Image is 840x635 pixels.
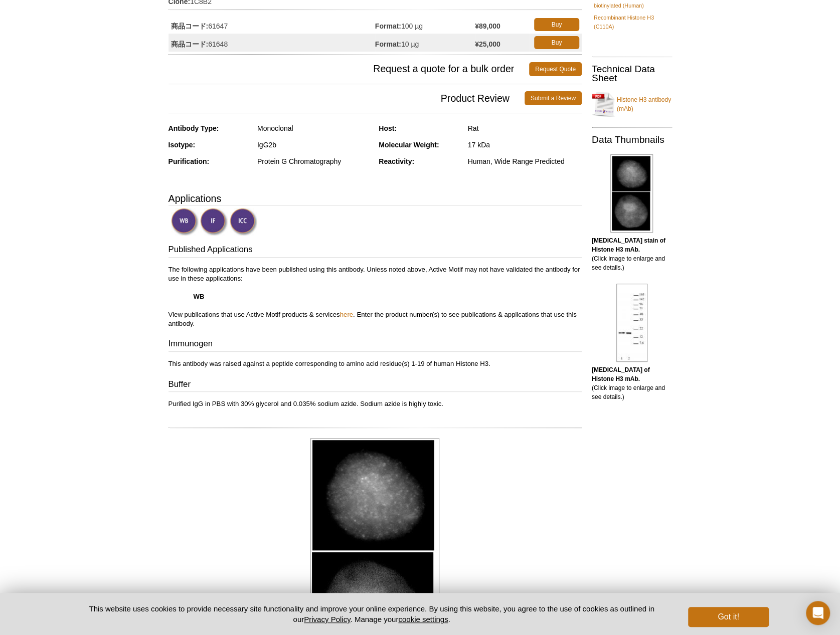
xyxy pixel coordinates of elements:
strong: ¥25,000 [475,40,500,49]
img: Histone H3 antibody (mAb) tested by immunofluorescence. [610,154,653,233]
div: IgG2b [257,140,371,149]
h3: Immunogen [169,338,582,352]
p: Purified IgG in PBS with 30% glycerol and 0.035% sodium azide. Sodium azide is highly toxic. [169,399,582,408]
td: 61647 [169,16,375,34]
a: Histone H3 antibody (mAb) [592,89,672,119]
span: Product Review [169,91,525,105]
td: 10 µg [375,34,475,52]
strong: 商品コード: [171,40,209,49]
h3: Published Applications [169,244,582,258]
p: This antibody was raised against a peptide corresponding to amino acid residue(s) 1-19 of human H... [169,359,582,368]
b: [MEDICAL_DATA] stain of Histone H3 mAb. [592,237,665,253]
h3: Applications [169,191,582,206]
img: Western Blot Validated [171,208,199,236]
strong: Purification: [169,157,210,165]
b: [MEDICAL_DATA] of Histone H3 mAb. [592,366,650,382]
a: Recombinant Histone H3 (C110A) [594,13,670,31]
div: 17 kDa [468,140,582,149]
a: Buy [534,36,579,49]
div: Rat [468,124,582,133]
h2: Data Thumbnails [592,135,672,144]
strong: Antibody Type: [169,124,219,132]
div: Protein G Chromatography [257,157,371,166]
p: (Click image to enlarge and see details.) [592,365,672,401]
a: Privacy Policy [304,615,350,623]
p: The following applications have been published using this antibody. Unless noted above, Active Mo... [169,265,582,328]
strong: Molecular Weight: [379,141,439,149]
a: here [340,311,353,318]
a: Request Quote [529,62,582,76]
a: Submit a Review [525,91,582,105]
strong: WB [194,293,205,300]
strong: Format: [375,40,401,49]
h2: Technical Data Sheet [592,65,672,83]
strong: Host: [379,124,397,132]
td: 61648 [169,34,375,52]
td: 100 µg [375,16,475,34]
button: cookie settings [398,615,448,623]
strong: Isotype: [169,141,196,149]
img: Immunofluorescence Validated [200,208,228,236]
img: Immunocytochemistry Validated [230,208,257,236]
a: Buy [534,18,579,31]
div: Open Intercom Messenger [806,601,830,625]
span: Request a quote for a bulk order [169,62,530,76]
strong: Format: [375,22,401,31]
strong: Reactivity: [379,157,414,165]
button: Got it! [688,607,768,627]
strong: 商品コード: [171,22,209,31]
strong: ¥89,000 [475,22,500,31]
div: Human, Wide Range Predicted [468,157,582,166]
img: Histone H3 antibody (mAb) tested by Western blot. [616,284,647,362]
p: (Click image to enlarge and see details.) [592,236,672,272]
h3: Buffer [169,378,582,392]
p: This website uses cookies to provide necessary site functionality and improve your online experie... [72,603,672,624]
div: Monoclonal [257,124,371,133]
